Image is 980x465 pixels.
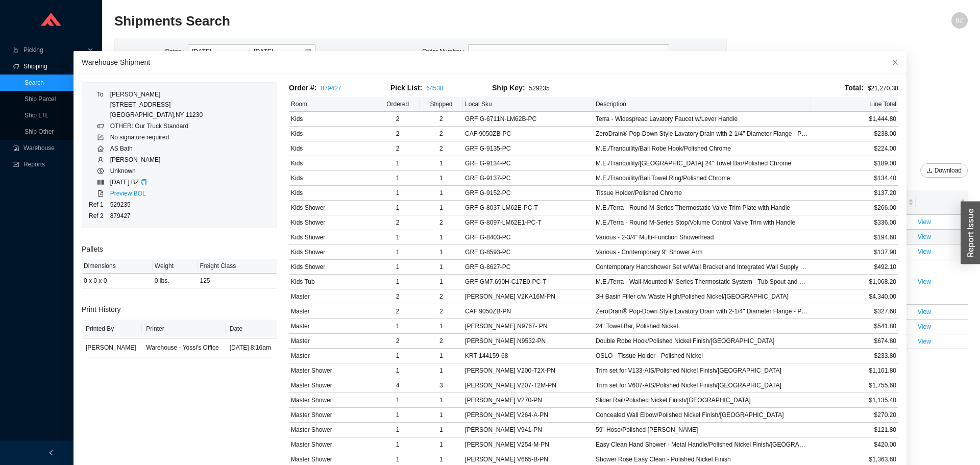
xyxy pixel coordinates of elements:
[376,378,420,393] td: 4
[82,243,277,255] h3: Pallets
[918,233,931,240] a: View
[420,363,463,378] td: 1
[811,127,898,141] td: $238.00
[920,163,968,178] button: downloadDownload
[289,275,376,289] td: Kids Tub
[420,408,463,423] td: 1
[82,304,277,315] h3: Print History
[463,334,594,349] td: [PERSON_NAME] N9532-PN
[420,275,463,289] td: 1
[289,245,376,260] td: Kids Shower
[376,112,420,127] td: 2
[596,454,809,464] div: Shower Rose Easy Clean - Polished Nickel Finish
[88,199,110,210] td: Ref 1
[463,215,594,230] td: GRF G-8097-LM62E1-PC-T
[82,338,142,357] td: [PERSON_NAME]
[596,425,809,435] div: 59" Hose/Polished Nickel Finish
[594,82,898,94] div: $21,270.38
[289,127,376,141] td: Kids
[376,201,420,215] td: 1
[596,277,809,287] div: M.E./Terra - Wall-Mounted M-Series Thermostatic System - Tub Spout and Handshower (Trim)
[596,306,809,316] div: ZeroDrain® Pop-Down Style Lavatory Drain with 2-1/4" Diameter Flange - Polished Nickel
[596,173,809,183] div: M.E./Tranquility/Bali Towel Ring/Polished Chrome
[463,363,594,378] td: [PERSON_NAME] V200-T2X-PN
[289,171,376,186] td: Kids
[420,186,463,201] td: 1
[165,44,188,59] label: Dates
[596,439,809,450] div: Easy Clean Hand Shower - Metal Handle/Polished Nickel Finish/Fairfield
[811,304,898,319] td: $327.60
[420,112,463,127] td: 2
[376,289,420,304] td: 2
[289,378,376,393] td: Master Shower
[420,349,463,363] td: 1
[376,156,420,171] td: 1
[110,199,203,210] td: 529235
[918,278,931,285] a: View
[463,186,594,201] td: GRF G-9152-PC
[463,112,594,127] td: GRF G-6711N-LM62B-PC
[596,321,809,331] div: 24" Towel Bar, Polished Nickel
[289,334,376,349] td: Master
[596,129,809,139] div: ZeroDrain® Pop-Down Style Lavatory Drain with 2-1/4" Diameter Flange - Polished Chrome
[463,230,594,245] td: GRF G-8403-PC
[845,84,864,92] span: Total:
[463,319,594,334] td: [PERSON_NAME] N9767- PN
[97,145,104,152] span: home
[492,82,594,94] div: 529235
[244,48,252,55] span: to
[376,275,420,289] td: 1
[97,190,104,197] span: file-pdf
[97,179,104,185] span: barcode
[289,437,376,452] td: Master Shower
[376,423,420,437] td: 1
[811,349,898,363] td: $233.80
[811,393,898,408] td: $1,135.40
[289,112,376,127] td: Kids
[463,201,594,215] td: GRF G-8037-LM62E-PC-T
[596,188,809,198] div: Tissue Holder/Polished Chrome
[142,320,225,338] th: Printer
[110,154,203,165] td: [PERSON_NAME]
[376,393,420,408] td: 1
[420,230,463,245] td: 1
[926,167,933,175] span: download
[420,260,463,275] td: 1
[463,171,594,186] td: GRF G-9137-PC
[463,304,594,319] td: CAF 9050ZB-PN
[88,89,110,120] td: To
[289,289,376,304] td: Master
[811,260,898,275] td: $492.10
[955,12,963,29] span: BZ
[289,156,376,171] td: Kids
[463,156,594,171] td: GRF G-9134-PC
[420,304,463,319] td: 2
[420,245,463,260] td: 1
[289,363,376,378] td: Master Shower
[596,262,809,272] div: Contemporary Handshower Set w/Wall Bracket and Integrated Wall Supply Elbow/Polished Chrome
[420,97,463,112] th: Shipped
[884,51,906,74] button: Close
[420,437,463,452] td: 1
[811,423,898,437] td: $121.80
[463,408,594,423] td: [PERSON_NAME] V264-A-PN
[811,97,898,112] th: Line Total
[811,230,898,245] td: $194.60
[110,165,203,177] td: Unknown
[376,171,420,186] td: 1
[226,320,277,338] th: Date
[23,42,85,58] span: Picking
[463,260,594,275] td: GRF G-8627-PC
[422,44,468,59] label: Order Number
[935,165,962,176] span: Download
[289,304,376,319] td: Master
[110,89,203,120] div: [PERSON_NAME] [STREET_ADDRESS] [GEOGRAPHIC_DATA] , NY 11230
[289,423,376,437] td: Master Shower
[596,336,809,346] div: Double Robe Hook/Polished Nickel Finish/Fairfield
[289,260,376,275] td: Kids Shower
[811,156,898,171] td: $189.00
[23,140,85,156] span: Warehouse
[811,245,898,260] td: $137.90
[596,351,809,361] div: OSLO - Tissue Holder - Polished Nickel
[110,210,203,222] td: 879427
